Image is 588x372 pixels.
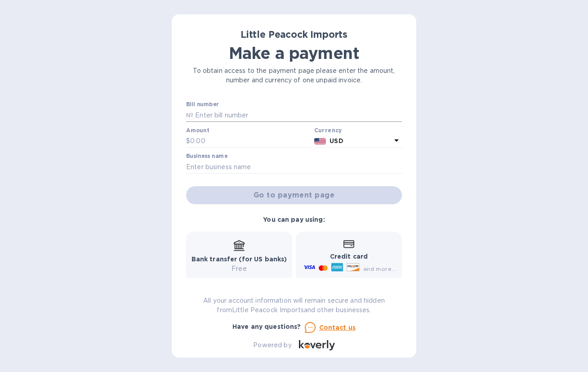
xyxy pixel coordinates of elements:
u: Contact us [319,324,356,331]
label: Bill number [186,102,218,108]
b: USD [330,137,343,144]
b: Little Peacock Imports [241,29,347,40]
p: Powered by [253,341,291,350]
input: 0.00 [190,134,311,148]
p: № [186,111,193,120]
label: Business name [186,154,227,159]
p: All your account information will remain secure and hidden from Little Peacock Imports and other ... [186,296,402,315]
p: $ [186,136,190,146]
p: To obtain access to the payment page please enter the amount, number and currency of one unpaid i... [186,66,402,85]
input: Enter business name [186,160,402,174]
b: Have any questions? [232,323,301,330]
p: Free [192,264,287,273]
span: and more... [363,265,396,272]
label: Amount [186,128,209,133]
h1: Make a payment [186,44,402,63]
b: You can pay using: [263,216,325,223]
input: Enter bill number [193,108,402,122]
b: Credit card [330,253,368,260]
b: Bank transfer (for US banks) [192,255,287,263]
b: Currency [314,127,342,134]
img: USD [314,138,326,144]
